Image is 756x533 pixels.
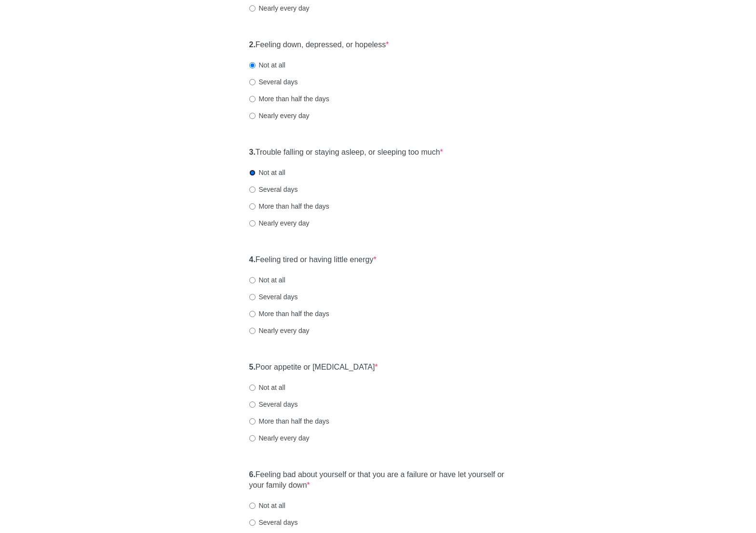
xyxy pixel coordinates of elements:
input: Several days [249,520,256,526]
input: More than half the days [249,203,256,210]
label: Nearly every day [249,326,310,335]
label: Feeling down, depressed, or hopeless [249,40,389,51]
label: Several days [249,77,298,87]
label: More than half the days [249,94,329,104]
input: Several days [249,294,256,300]
input: Not at all [249,170,256,176]
label: More than half the days [249,201,329,211]
label: Not at all [249,60,285,70]
input: More than half the days [249,418,256,425]
label: Not at all [249,501,285,510]
label: More than half the days [249,416,329,426]
input: Nearly every day [249,5,256,12]
input: Not at all [249,62,256,68]
input: More than half the days [249,311,256,317]
input: Not at all [249,503,256,509]
strong: 4. [249,255,256,264]
label: Nearly every day [249,111,310,120]
input: Several days [249,79,256,85]
input: Nearly every day [249,220,256,227]
label: Not at all [249,383,285,392]
label: Several days [249,292,298,302]
label: Several days [249,400,298,409]
label: Feeling tired or having little energy [249,254,377,266]
label: Not at all [249,275,285,285]
label: Several days [249,518,298,527]
label: Trouble falling or staying asleep, or sleeping too much [249,147,443,158]
label: Feeling bad about yourself or that you are a failure or have let yourself or your family down [249,469,507,492]
label: More than half the days [249,309,329,319]
label: Nearly every day [249,433,310,443]
input: Not at all [249,277,256,283]
input: Nearly every day [249,113,256,119]
strong: 3. [249,148,256,156]
input: Nearly every day [249,435,256,441]
strong: 5. [249,363,256,371]
strong: 2. [249,40,256,49]
label: Several days [249,185,298,194]
label: Not at all [249,168,285,177]
label: Nearly every day [249,3,310,13]
input: Not at all [249,385,256,391]
input: Nearly every day [249,328,256,334]
strong: 6. [249,470,256,479]
input: Several days [249,401,256,408]
input: Several days [249,187,256,193]
label: Poor appetite or [MEDICAL_DATA] [249,362,378,373]
input: More than half the days [249,96,256,102]
label: Nearly every day [249,218,310,228]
